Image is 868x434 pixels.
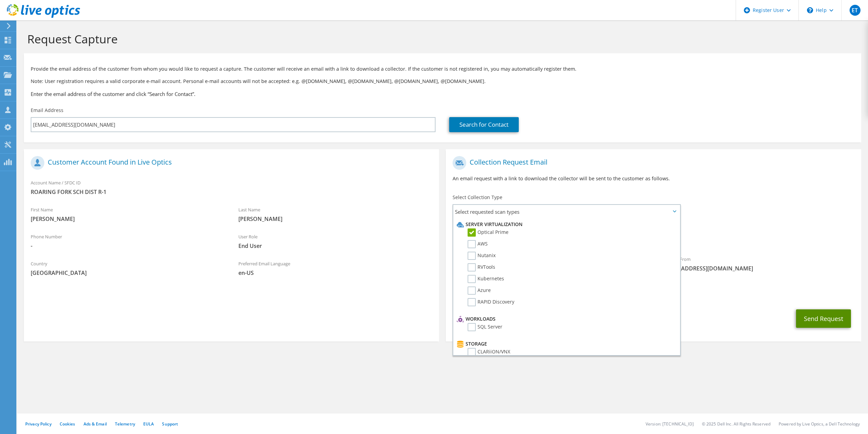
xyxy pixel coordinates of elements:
[453,175,854,182] p: An email request with a link to download the collector will be sent to the customer as follows.
[232,256,439,280] div: Preferred Email Language
[796,309,851,328] button: Send Request
[468,252,496,260] label: Nutanix
[468,323,502,331] label: SQL Server
[449,117,519,132] a: Search for Contact
[238,215,432,223] span: [PERSON_NAME]
[31,242,225,250] span: -
[31,65,854,73] p: Provide the email address of the customer from whom you would like to request a capture. The cust...
[238,269,432,277] span: en-US
[446,221,861,249] div: Requested Collections
[24,202,232,226] div: First Name
[232,229,439,253] div: User Role
[60,421,75,427] a: Cookies
[31,215,225,223] span: [PERSON_NAME]
[455,220,676,228] li: Server Virtualization
[31,188,432,196] span: ROARING FORK SCH DIST R-1
[31,78,854,85] p: Note: User registration requires a valid corporate e-mail account. Personal e-mail accounts will ...
[446,279,861,303] div: CC & Reply To
[453,194,502,201] label: Select Collection Type
[653,252,861,276] div: Sender & From
[660,265,854,272] span: [EMAIL_ADDRESS][DOMAIN_NAME]
[455,340,676,348] li: Storage
[702,421,770,427] li: © 2025 Dell Inc. All Rights Reserved
[24,176,439,199] div: Account Name / SFDC ID
[850,5,860,16] span: ET
[468,286,491,295] label: Azure
[468,263,495,271] label: RVTools
[468,228,509,237] label: Optical Prime
[31,269,225,277] span: [GEOGRAPHIC_DATA]
[27,32,854,46] h1: Request Capture
[115,421,135,427] a: Telemetry
[468,275,504,283] label: Kubernetes
[238,242,432,250] span: End User
[646,421,694,427] li: Version: [TECHNICAL_ID]
[807,7,813,13] svg: \n
[453,205,679,219] span: Select requested scan types
[446,252,653,276] div: To
[779,421,860,427] li: Powered by Live Optics, a Dell Technology
[24,256,232,280] div: Country
[468,298,514,306] label: RAPID Discovery
[468,240,488,248] label: AWS
[162,421,178,427] a: Support
[468,348,510,356] label: CLARiiON/VNX
[143,421,154,427] a: EULA
[84,421,107,427] a: Ads & Email
[25,421,52,427] a: Privacy Policy
[31,156,429,170] h1: Customer Account Found in Live Optics
[232,202,439,226] div: Last Name
[24,229,232,253] div: Phone Number
[31,107,63,114] label: Email Address
[31,90,854,98] h3: Enter the email address of the customer and click “Search for Contact”.
[453,156,851,170] h1: Collection Request Email
[455,315,676,323] li: Workloads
